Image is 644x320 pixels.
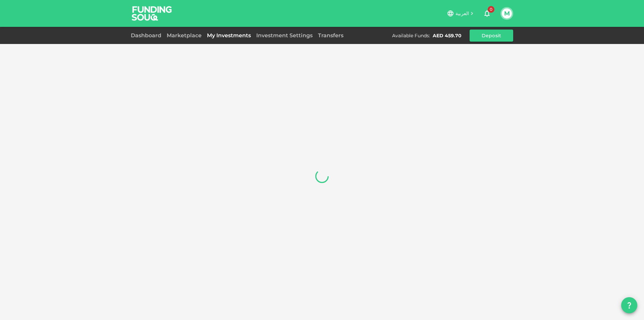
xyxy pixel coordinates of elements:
[480,7,494,20] button: 0
[164,32,204,39] a: Marketplace
[131,32,164,39] a: Dashboard
[392,32,430,39] div: Available Funds :
[204,32,254,39] a: My Investments
[254,32,315,39] a: Investment Settings
[488,6,494,13] span: 0
[470,30,513,42] button: Deposit
[315,32,346,39] a: Transfers
[455,10,469,16] span: العربية
[433,32,462,39] div: AED 459.70
[502,8,512,18] button: M
[621,297,637,313] button: question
